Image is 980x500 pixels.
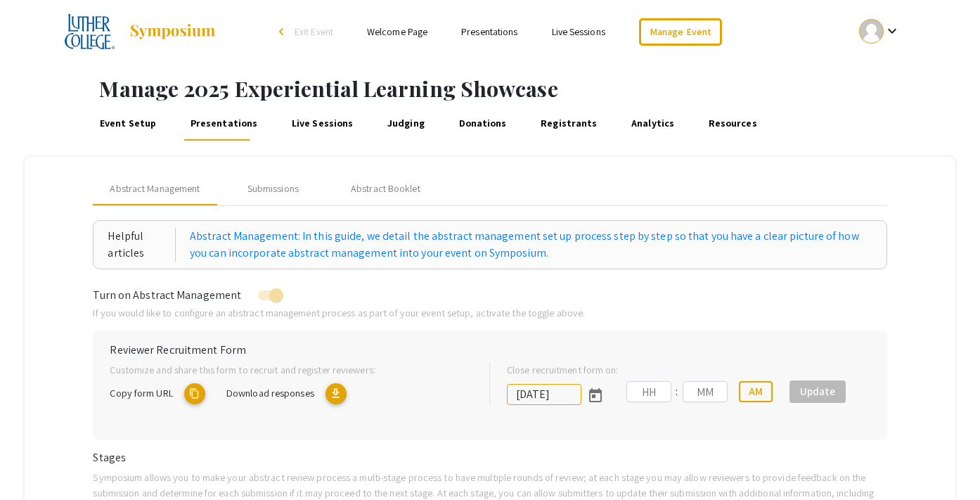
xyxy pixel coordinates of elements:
a: Live Sessions [289,107,355,141]
button: Expand account dropdown [844,15,915,47]
span: Copy form URL [110,386,172,399]
h6: Reviewer Recruitment Form [110,343,870,357]
img: Symposium by ForagerOne [129,23,217,40]
a: Presentations [188,107,259,141]
h6: Stages [93,451,886,464]
button: Update [789,380,846,403]
a: Resources [706,107,759,141]
label: Close recruitment form on: [507,362,619,378]
p: Customize and share this form to recruit and register reviewers: [110,362,467,378]
a: Event Setup [97,107,158,141]
a: 2025 Experiential Learning Showcase [65,14,217,49]
mat-icon: copy URL [184,383,205,404]
div: arrow_back_ios [279,27,288,36]
a: Analytics [629,107,677,141]
button: Open calendar [581,380,610,409]
input: Minutes [683,381,728,402]
mat-icon: Expand account dropdown [884,23,901,39]
a: Manage Event [639,18,722,46]
span: Turn on Abstract Management [93,288,241,302]
iframe: Chat [11,437,60,489]
a: Welcome Page [367,25,427,38]
a: Abstract Management: In this guide, we detail the abstract management set up process step by step... [190,228,872,262]
button: AM [739,381,773,402]
div: : [671,383,683,400]
p: If you would like to configure an abstract management process as part of your event setup, activa... [93,305,886,321]
a: Registrants [539,107,600,141]
a: Judging [385,107,427,141]
a: Presentations [461,25,517,38]
div: Helpful articles [108,228,176,262]
mat-icon: Export responses [325,383,347,404]
span: Download responses [226,386,314,399]
div: Abstract Booklet [351,181,420,196]
span: Abstract Management [110,181,200,196]
a: Donations [456,107,509,141]
a: Live Sessions [552,25,605,38]
span: Exit Event [295,25,333,38]
h1: Manage 2025 Experiential Learning Showcase [99,76,980,101]
img: 2025 Experiential Learning Showcase [65,14,115,49]
input: Hours [626,381,671,402]
div: Submissions [247,181,299,196]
